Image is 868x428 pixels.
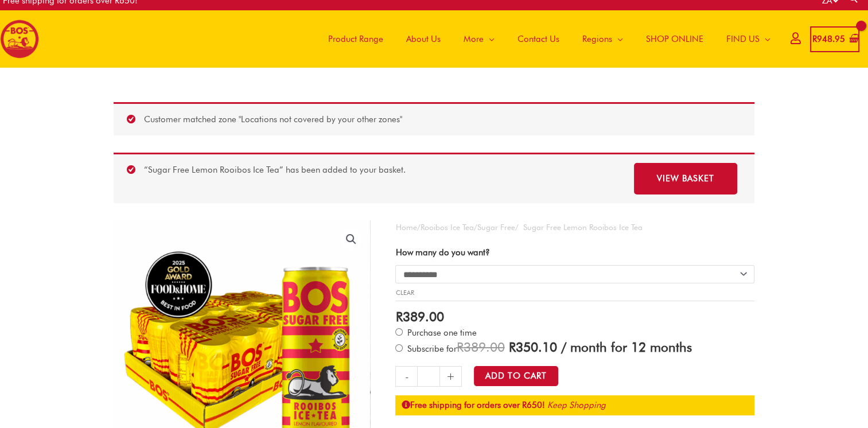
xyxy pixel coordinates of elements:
[328,22,383,56] span: Product Range
[810,26,859,52] a: View Shopping Cart, 3 items
[812,34,817,44] span: R
[395,328,403,336] input: Purchase one time
[417,366,439,387] input: Product quantity
[474,366,558,386] button: Add to Cart
[395,344,403,352] input: Subscribe for / month for 12 months
[517,22,559,56] span: Contact Us
[114,102,754,135] div: Customer matched zone "Locations not covered by your other zones"
[317,10,395,68] a: Product Range
[395,223,417,232] a: Home
[547,400,605,410] a: Keep Shopping
[464,22,484,56] span: More
[395,247,489,258] label: How many do you want?
[405,344,691,354] span: Subscribe for
[456,339,463,355] span: R
[401,400,544,410] strong: Free shipping for orders over R650!
[508,339,556,355] span: 350.10
[506,10,571,68] a: Contact Us
[395,309,443,324] bdi: 389.00
[341,229,361,250] a: View full-screen image gallery
[508,339,515,355] span: R
[395,220,754,235] nav: Breadcrumb
[456,339,504,355] span: 389.00
[477,223,515,232] a: Sugar Free
[405,328,476,338] span: Purchase one time
[114,153,754,203] div: “Sugar Free Lemon Rooibos Ice Tea” has been added to your basket.
[395,309,402,324] span: R
[571,10,635,68] a: Regions
[406,22,441,56] span: About Us
[395,289,414,297] a: Clear options
[420,223,473,232] a: Rooibos Ice Tea
[812,34,845,44] bdi: 948.95
[560,339,691,355] span: / month for 12 months
[634,163,737,194] a: View basket
[582,22,612,56] span: Regions
[440,366,462,387] a: +
[395,366,417,387] a: -
[726,22,760,56] span: FIND US
[308,10,782,68] nav: Site Navigation
[635,10,715,68] a: SHOP ONLINE
[646,22,703,56] span: SHOP ONLINE
[395,10,452,68] a: About Us
[452,10,506,68] a: More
